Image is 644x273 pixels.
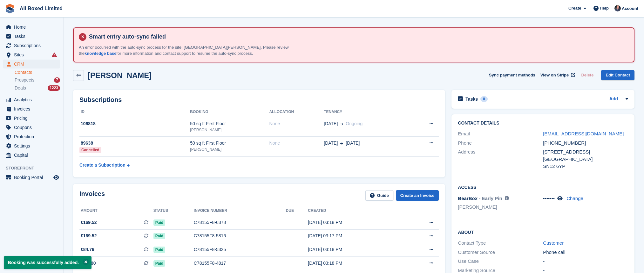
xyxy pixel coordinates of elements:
span: [DATE] [324,120,338,127]
div: None [269,140,324,147]
span: Prospects [15,77,34,83]
div: Cancelled [79,147,101,153]
a: menu [3,41,60,50]
li: [PERSON_NAME] [458,204,543,211]
a: menu [3,50,60,59]
a: Add [609,96,618,103]
div: Address [458,148,543,170]
div: [PERSON_NAME] [190,147,269,152]
a: Preview store [52,174,60,181]
th: Amount [79,206,153,216]
th: Due [286,206,308,216]
div: Customer Source [458,249,543,256]
span: Help [600,5,609,11]
a: Edit Contact [601,70,634,81]
span: Settings [14,141,52,150]
span: £169.52 [81,233,97,239]
span: Protection [14,132,52,141]
a: menu [3,23,60,32]
span: Subscriptions [14,41,52,50]
div: Phone call [543,249,628,256]
div: 0 [480,96,488,102]
a: View on Stripe [538,70,576,81]
span: Analytics [14,95,52,104]
h2: About [458,229,628,235]
span: Storefront [6,165,63,171]
a: Create a Subscription [79,159,130,171]
a: menu [3,173,60,182]
a: Customer [543,240,564,246]
div: 50 sq ft First Floor [190,140,269,147]
h2: Tasks [465,96,478,102]
span: Create [568,5,581,11]
span: BearBox [458,196,478,201]
a: Create an Invoice [396,190,439,201]
p: An error occurred with the auto-sync process for the site: [GEOGRAPHIC_DATA][PERSON_NAME]. Please... [79,44,301,57]
div: SN12 6YP [543,163,628,170]
span: Deals [15,85,26,91]
a: menu [3,104,60,113]
th: Created [308,206,402,216]
div: Phone [458,140,543,147]
span: Capital [14,151,52,160]
img: Dan Goss [614,5,621,11]
p: Booking was successfully added. [4,256,92,269]
a: Prospects 7 [15,77,60,83]
span: Tasks [14,32,52,41]
div: Create a Subscription [79,162,125,169]
a: Deals 1223 [15,85,60,91]
span: Home [14,23,52,32]
a: menu [3,132,60,141]
span: Account [622,5,638,12]
h4: Smart entry auto-sync failed [86,33,629,40]
div: Email [458,130,543,138]
div: [DATE] 03:18 PM [308,219,402,226]
span: Paid [153,219,165,226]
span: - Early Pin [479,196,502,201]
span: [DATE] [324,140,338,147]
th: Invoice number [194,206,286,216]
span: Paid [153,247,165,253]
span: CRM [14,60,52,68]
span: Coupons [14,123,52,132]
i: Smart entry sync failures have occurred [52,52,57,57]
div: [DATE] 03:18 PM [308,260,402,267]
span: Paid [153,260,165,267]
div: [DATE] 03:17 PM [308,233,402,239]
img: stora-icon-8386f47178a22dfd0bd8f6a31ec36ba5ce8667c1dd55bd0f319d3a0aa187defe.svg [5,4,15,13]
a: menu [3,114,60,123]
span: View on Stripe [540,72,569,78]
th: Tenancy [324,107,410,117]
a: Guide [365,190,393,201]
img: icon-info-grey-7440780725fd019a000dd9b08b2336e03edf1995a4989e88bcd33f0948082b44.svg [505,196,509,200]
div: [PERSON_NAME] [190,127,269,133]
div: - [543,258,628,265]
a: menu [3,60,60,68]
span: [DATE] [346,140,360,147]
a: Contacts [15,69,60,75]
div: 1223 [48,85,60,91]
h2: Invoices [79,190,105,201]
div: C78155F8-5816 [194,233,286,239]
span: Sites [14,50,52,59]
th: Status [153,206,194,216]
a: menu [3,32,60,41]
button: Delete [579,70,596,81]
span: Paid [153,233,165,239]
div: C78155F8-4817 [194,260,286,267]
span: Ongoing [346,121,363,126]
div: C78155F8-5325 [194,246,286,253]
span: ••••••• [543,196,555,201]
div: Use Case [458,258,543,265]
a: menu [3,151,60,160]
a: [EMAIL_ADDRESS][DOMAIN_NAME] [543,131,624,136]
h2: Contact Details [458,121,628,126]
span: Booking Portal [14,173,52,182]
div: 7 [54,77,60,83]
div: None [269,120,324,127]
a: knowledge base [85,51,116,56]
span: £169.52 [81,219,97,226]
div: 50 sq ft First Floor [190,120,269,127]
div: [PHONE_NUMBER] [543,140,628,147]
a: Change [566,196,583,201]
